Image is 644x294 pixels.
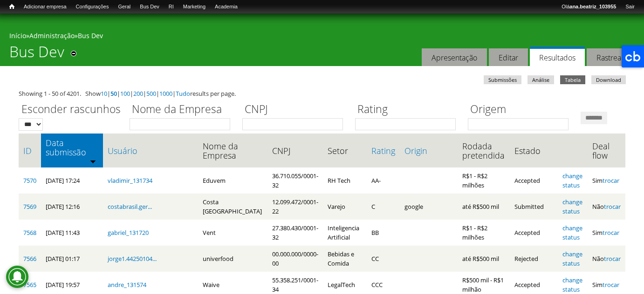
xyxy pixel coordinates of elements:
[210,2,242,12] a: Academia
[120,89,130,98] a: 100
[458,134,510,167] th: Rodada pretendida
[603,228,619,237] a: trocar
[510,246,558,272] td: Rejected
[159,89,172,98] a: 1000
[29,31,75,40] a: Administração
[530,47,585,67] a: Resultados
[603,176,619,185] a: trocar
[130,101,236,118] label: Nome da Empresa
[198,220,267,246] td: Vent
[164,2,178,12] a: RI
[588,167,625,194] td: Sim
[90,158,96,164] img: ordem crescente
[510,167,558,194] td: Accepted
[489,48,528,67] a: Editar
[23,228,36,237] a: 7568
[133,89,143,98] a: 200
[108,281,146,289] a: andre_131574
[198,134,267,167] th: Nome da Empresa
[323,194,367,220] td: Varejo
[108,176,152,185] a: vladimir_131734
[367,194,400,220] td: C
[422,48,487,67] a: Apresentação
[23,281,36,289] a: 7565
[367,220,400,246] td: BB
[604,254,621,263] a: trocar
[557,2,621,12] a: Oláana.beatriz_103955
[78,31,103,40] a: Bus Dev
[19,89,625,98] div: Showing 1 - 50 of 4201. Show | | | | | | results per page.
[560,75,585,84] a: Tabela
[588,134,625,167] th: Deal flow
[198,167,267,194] td: Eduvem
[9,3,14,10] span: Início
[146,89,156,98] a: 500
[510,194,558,220] td: Submitted
[458,220,510,246] td: R$1 - R$2 milhões
[108,228,149,237] a: gabriel_131720
[108,202,152,211] a: costabrasil.ger...
[267,134,323,167] th: CNPJ
[23,202,36,211] a: 7569
[323,246,367,272] td: Bebidas e Comida
[400,194,458,220] td: google
[591,75,626,84] a: Download
[108,146,193,155] a: Usuário
[267,167,323,194] td: 36.710.055/0001-32
[23,146,36,155] a: ID
[484,75,521,84] a: Submissões
[9,31,635,43] div: » »
[562,224,582,241] a: change status
[621,2,639,12] a: Sair
[178,2,210,12] a: Marketing
[562,198,582,215] a: change status
[588,246,625,272] td: Não
[110,89,117,98] a: 50
[135,2,164,12] a: Bus Dev
[198,246,267,272] td: univerfood
[371,146,395,155] a: Rating
[458,246,510,272] td: até R$500 mil
[198,194,267,220] td: Costa [GEOGRAPHIC_DATA]
[528,75,554,84] a: Análise
[588,194,625,220] td: Não
[5,2,19,11] a: Início
[101,89,107,98] a: 10
[176,89,190,98] a: Tudo
[510,220,558,246] td: Accepted
[323,220,367,246] td: Inteligencia Artificial
[510,134,558,167] th: Estado
[19,2,71,12] a: Adicionar empresa
[9,43,64,66] h1: Bus Dev
[41,194,103,220] td: [DATE] 12:16
[587,48,634,67] a: Rastrear
[562,250,582,267] a: change status
[404,146,453,155] a: Origin
[23,254,36,263] a: 7566
[113,2,135,12] a: Geral
[9,31,26,40] a: Início
[562,276,582,294] a: change status
[323,134,367,167] th: Setor
[458,194,510,220] td: até R$500 mil
[41,246,103,272] td: [DATE] 01:17
[46,138,98,157] a: Data submissão
[458,167,510,194] td: R$1 - R$2 milhões
[267,246,323,272] td: 00.000.000/0000-00
[19,101,123,118] label: Esconder rascunhos
[41,220,103,246] td: [DATE] 11:43
[323,167,367,194] td: RH Tech
[355,101,462,118] label: Rating
[242,101,349,118] label: CNPJ
[562,172,582,189] a: change status
[267,194,323,220] td: 12.099.472/0001-22
[588,220,625,246] td: Sim
[267,220,323,246] td: 27.380.430/0001-32
[23,176,36,185] a: 7570
[468,101,575,118] label: Origem
[603,281,619,289] a: trocar
[569,4,616,9] strong: ana.beatriz_103955
[71,2,114,12] a: Configurações
[604,202,621,211] a: trocar
[41,167,103,194] td: [DATE] 17:24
